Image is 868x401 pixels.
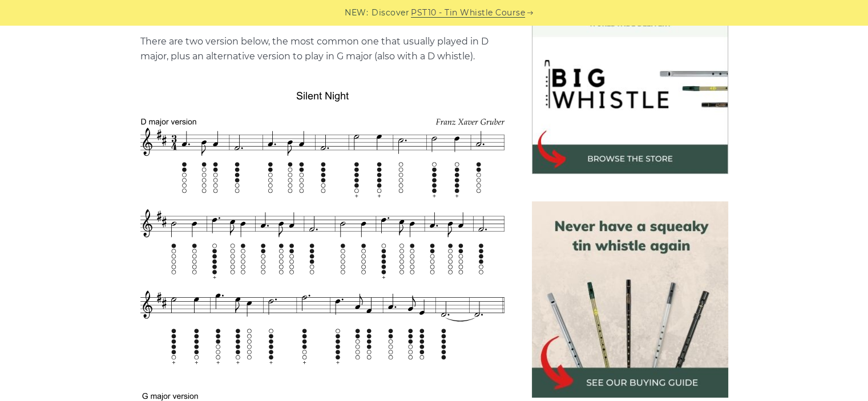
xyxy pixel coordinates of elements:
span: Discover [372,6,409,19]
img: tin whistle buying guide [532,201,728,398]
a: PST10 - Tin Whistle Course [411,6,525,19]
span: NEW: [345,6,368,19]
